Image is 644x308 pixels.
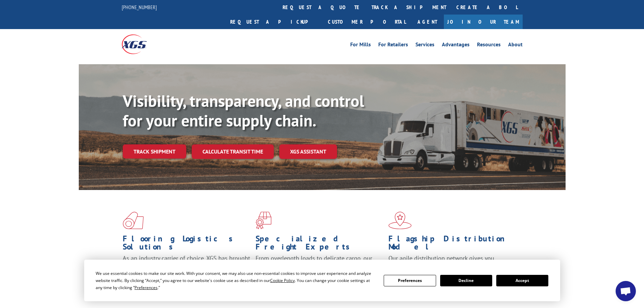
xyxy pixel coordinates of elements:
[388,254,513,270] span: Our agile distribution network gives you nationwide inventory management on demand.
[323,15,411,29] a: Customer Portal
[123,254,250,278] span: As an industry carrier of choice, XGS has brought innovation and dedication to flooring logistics...
[388,235,516,254] h1: Flagship Distribution Model
[496,275,548,286] button: Accept
[96,270,376,291] div: We use essential cookies to make our site work. With your consent, we may also use non-essential ...
[122,4,157,10] a: [PHONE_NUMBER]
[350,42,371,49] a: For Mills
[477,42,501,49] a: Resources
[123,90,364,131] b: Visibility, transparency, and control for your entire supply chain.
[225,15,323,29] a: Request a pickup
[256,212,271,229] img: xgs-icon-focused-on-flooring-red
[123,212,144,229] img: xgs-icon-total-supply-chain-intelligence-red
[444,15,523,29] a: Join Our Team
[256,235,383,254] h1: Specialized Freight Experts
[440,275,492,286] button: Decline
[616,281,636,301] div: Open chat
[411,15,444,29] a: Agent
[384,275,436,286] button: Preferences
[270,278,295,283] span: Cookie Policy
[415,42,434,49] a: Services
[378,42,408,49] a: For Retailers
[123,144,186,159] a: Track shipment
[388,212,412,229] img: xgs-icon-flagship-distribution-model-red
[508,42,523,49] a: About
[442,42,470,49] a: Advantages
[135,285,158,290] span: Preferences
[84,260,560,301] div: Cookie Consent Prompt
[256,254,383,284] p: From overlength loads to delicate cargo, our experienced staff knows the best way to move your fr...
[123,235,251,254] h1: Flooring Logistics Solutions
[192,144,274,159] a: Calculate transit time
[279,144,337,159] a: XGS ASSISTANT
